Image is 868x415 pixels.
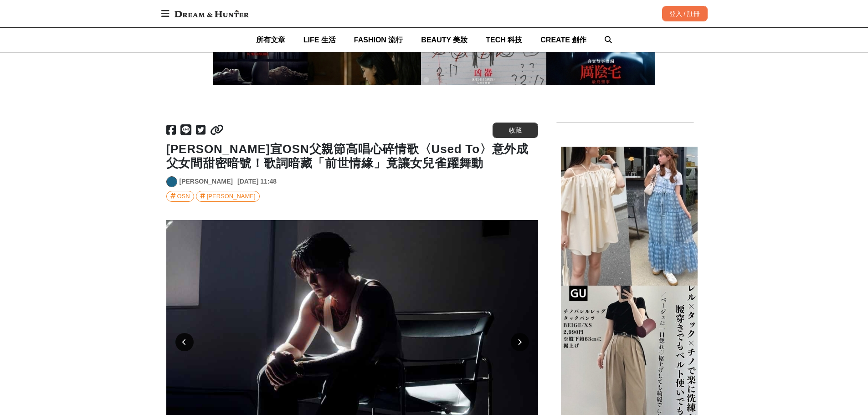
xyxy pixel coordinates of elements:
[196,191,260,202] a: [PERSON_NAME]
[493,123,538,138] button: 收藏
[486,36,522,44] span: TECH 科技
[237,177,277,186] div: [DATE] 11:48
[166,142,538,170] h1: [PERSON_NAME]宣OSN父親節高唱心碎情歌〈Used To〉意外成父女間甜密暗號！歌詞暗藏「前世情緣」竟讓女兒雀躍舞動
[170,5,253,22] img: Dream & Hunter
[303,28,336,52] a: LIFE 生活
[256,36,285,44] span: 所有文章
[421,36,467,44] span: BEAUTY 美妝
[166,176,177,187] a: Avatar
[354,36,403,44] span: FASHION 流行
[421,28,467,52] a: BEAUTY 美妝
[177,191,190,201] div: OSN
[354,28,403,52] a: FASHION 流行
[540,36,586,44] span: CREATE 創作
[540,28,586,52] a: CREATE 創作
[256,28,285,52] a: 所有文章
[662,6,708,21] div: 登入 / 註冊
[486,28,522,52] a: TECH 科技
[207,191,256,201] div: [PERSON_NAME]
[303,36,336,44] span: LIFE 生活
[166,191,194,202] a: OSN
[167,177,177,187] img: Avatar
[180,177,233,186] a: [PERSON_NAME]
